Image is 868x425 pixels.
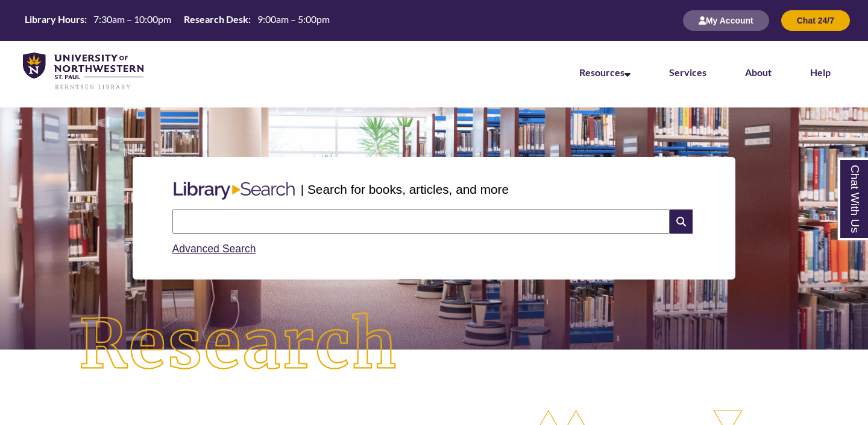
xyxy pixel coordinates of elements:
[683,10,769,31] button: My Account
[20,13,89,26] th: Library Hours:
[810,66,831,78] a: Help
[257,13,330,25] span: 9:00am – 5:00pm
[23,53,143,91] img: UNWSP Library Logo
[172,243,256,255] a: Advanced Search
[670,209,693,234] i: Search
[579,66,631,78] a: Resources
[683,15,769,25] a: My Account
[168,177,301,205] img: Libary Search
[179,13,253,26] th: Research Desk:
[93,13,171,25] span: 7:30am – 10:00pm
[43,277,434,413] img: Research
[745,66,772,78] a: About
[20,13,335,29] a: Hours Today
[669,66,706,78] a: Services
[781,15,850,25] a: Chat 24/7
[781,10,850,31] button: Chat 24/7
[301,180,509,199] p: | Search for books, articles, and more
[20,13,335,28] table: Hours Today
